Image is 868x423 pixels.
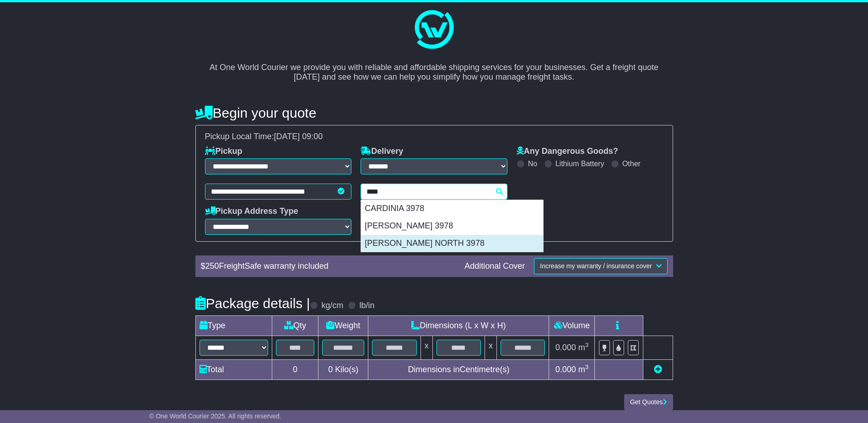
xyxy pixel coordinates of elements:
div: [PERSON_NAME] NORTH 3978 [361,235,543,252]
td: Volume [549,316,595,336]
a: Add new item [654,365,662,374]
label: kg/cm [321,301,343,311]
label: Other [622,159,641,168]
td: 0 [272,360,318,380]
td: Type [195,316,272,336]
div: CARDINIA 3978 [361,200,543,217]
button: Get Quotes [624,394,673,410]
button: Increase my warranty / insurance cover [534,258,667,274]
sup: 3 [585,342,589,348]
label: Delivery [361,146,403,157]
label: lb/in [359,301,374,311]
div: Additional Cover [460,261,529,271]
td: x [485,336,497,360]
label: Any Dangerous Goods? [517,146,618,157]
label: Pickup Address Type [205,206,298,217]
span: 0.000 [555,343,576,352]
span: [DATE] 09:00 [274,132,323,141]
td: Weight [318,316,368,336]
sup: 3 [585,363,589,370]
span: m [578,343,589,352]
td: Dimensions (L x W x H) [368,316,549,336]
td: Qty [272,316,318,336]
td: Kilo(s) [318,360,368,380]
h4: Begin your quote [195,105,673,120]
div: [PERSON_NAME] 3978 [361,217,543,235]
td: Total [195,360,272,380]
label: No [528,159,537,168]
span: m [578,365,589,374]
span: © One World Courier 2025. All rights reserved. [149,412,281,420]
label: Lithium Battery [555,159,604,168]
span: 0.000 [555,365,576,374]
span: 0 [328,365,333,374]
span: Increase my warranty / insurance cover [540,262,652,270]
span: 250 [205,261,219,271]
img: One World Courier Logo - great freight rates [411,7,457,53]
td: Dimensions in Centimetre(s) [368,360,549,380]
p: At One World Courier we provide you with reliable and affordable shipping services for your busin... [205,53,664,82]
div: Pickup Local Time: [200,132,668,142]
label: Pickup [205,146,243,157]
h4: Package details | [195,296,310,311]
td: x [421,336,432,360]
div: $ FreightSafe warranty included [196,261,460,271]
